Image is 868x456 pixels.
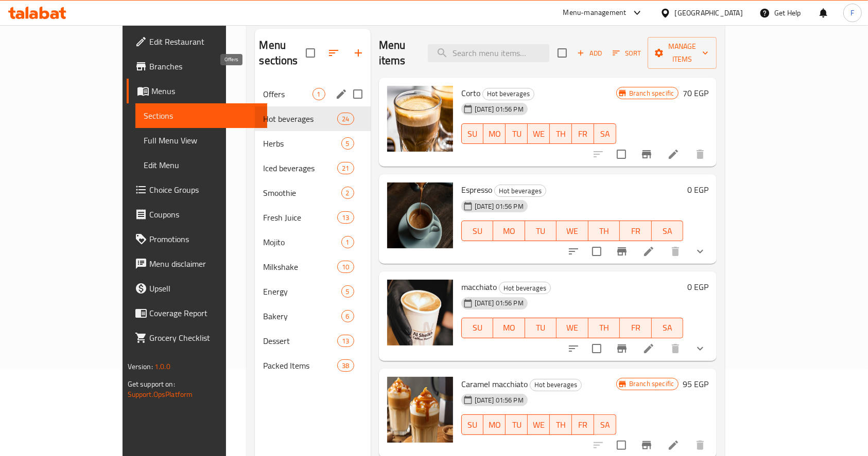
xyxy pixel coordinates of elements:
[341,310,354,322] div: items
[461,318,493,338] button: SU
[606,45,648,61] span: Sort items
[300,42,321,64] span: Select all sections
[466,224,489,239] span: SU
[259,38,305,68] h2: Menu sections
[127,29,268,54] a: Edit Restaurant
[593,320,616,335] span: TH
[593,224,616,239] span: TH
[687,183,708,197] h6: 0 EGP
[321,41,346,65] span: Sort sections
[342,238,354,247] span: 1
[488,126,501,141] span: MO
[466,417,480,432] span: SU
[338,361,353,371] span: 38
[561,320,584,335] span: WE
[337,162,354,174] div: items
[482,88,534,100] div: Hot beverages
[688,142,713,167] button: delete
[337,261,354,273] div: items
[573,45,606,61] button: Add
[128,388,193,401] a: Support.OpsPlatform
[576,47,603,59] span: Add
[255,254,370,279] div: Milkshake10
[337,113,354,125] div: items
[550,123,572,144] button: TH
[494,185,546,197] div: Hot beverages
[313,88,325,100] div: items
[263,162,337,174] span: Iced beverages
[263,310,341,322] span: Bakery
[379,38,416,68] h2: Menu items
[144,134,259,147] span: Full Menu View
[488,417,501,432] span: MO
[151,85,259,97] span: Menus
[461,376,528,392] span: Caramel macchiato
[499,282,551,294] div: Hot beverages
[561,224,584,239] span: WE
[683,377,708,391] h6: 95 EGP
[529,224,553,239] span: TU
[561,239,586,264] button: sort-choices
[255,131,370,156] div: Herbs5
[598,417,612,432] span: SA
[594,123,616,144] button: SA
[561,336,586,361] button: sort-choices
[598,126,612,141] span: SA
[576,417,590,432] span: FR
[149,184,259,196] span: Choice Groups
[341,236,354,248] div: items
[149,208,259,221] span: Coupons
[471,202,528,211] span: [DATE] 01:56 PM
[663,336,688,361] button: delete
[586,241,607,262] span: Select to update
[149,332,259,344] span: Grocery Checklist
[572,414,594,435] button: FR
[529,320,553,335] span: TU
[263,359,337,372] span: Packed Items
[127,301,268,325] a: Coverage Report
[461,414,484,435] button: SU
[387,183,453,248] img: Espresso
[613,47,641,59] span: Sort
[483,414,506,435] button: MO
[588,221,620,241] button: TH
[127,325,268,350] a: Grocery Checklist
[337,211,354,224] div: items
[263,211,337,224] span: Fresh Juice
[528,123,550,144] button: WE
[149,233,259,245] span: Promotions
[387,377,453,443] img: Caramel macchiato
[255,304,370,329] div: Bakery6
[263,113,337,125] div: Hot beverages
[610,239,634,264] button: Branch-specific-item
[495,185,546,197] span: Hot beverages
[688,239,713,264] button: show more
[620,318,652,338] button: FR
[342,287,354,297] span: 5
[149,60,259,72] span: Branches
[675,7,743,19] div: [GEOGRAPHIC_DATA]
[342,312,354,321] span: 6
[338,262,353,272] span: 10
[341,187,354,199] div: items
[461,123,484,144] button: SU
[625,88,678,98] span: Branch specific
[611,434,632,456] span: Select to update
[127,227,268,251] a: Promotions
[341,137,354,150] div: items
[625,379,678,389] span: Branch specific
[255,78,370,382] nav: Menu sections
[338,336,353,346] span: 13
[506,123,528,144] button: TU
[461,182,492,197] span: Espresso
[510,126,524,141] span: TU
[687,280,708,294] h6: 0 EGP
[667,148,680,160] a: Edit menu item
[263,236,341,248] div: Mojito
[694,245,706,258] svg: Show Choices
[255,230,370,254] div: Mojito1
[144,110,259,122] span: Sections
[656,224,680,239] span: SA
